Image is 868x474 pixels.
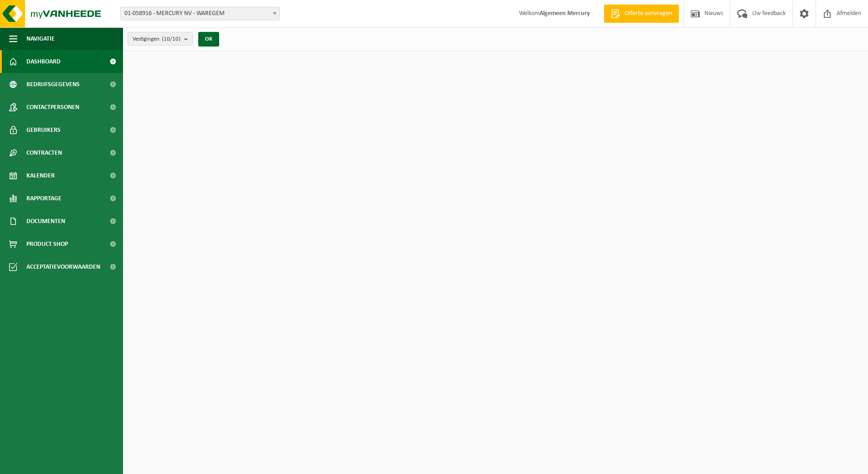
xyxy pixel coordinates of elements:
[26,27,55,50] span: Navigatie
[26,50,61,73] span: Dashboard
[26,255,100,278] span: Acceptatievoorwaarden
[26,141,62,164] span: Contracten
[121,7,279,20] span: 01-058916 - MERCURY NV - WAREGEM
[162,36,180,42] count: (10/10)
[26,164,55,187] span: Kalender
[26,210,65,233] span: Documenten
[622,9,674,18] span: Offerte aanvragen
[128,32,193,46] button: Vestigingen(10/10)
[133,32,180,46] span: Vestigingen
[198,32,219,47] button: OK
[26,96,79,119] span: Contactpersonen
[26,187,62,210] span: Rapportage
[604,5,679,23] a: Offerte aanvragen
[539,10,590,17] strong: Algemeen Mercury
[26,233,68,255] span: Product Shop
[26,119,61,141] span: Gebruikers
[26,73,80,96] span: Bedrijfsgegevens
[120,7,280,21] span: 01-058916 - MERCURY NV - WAREGEM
